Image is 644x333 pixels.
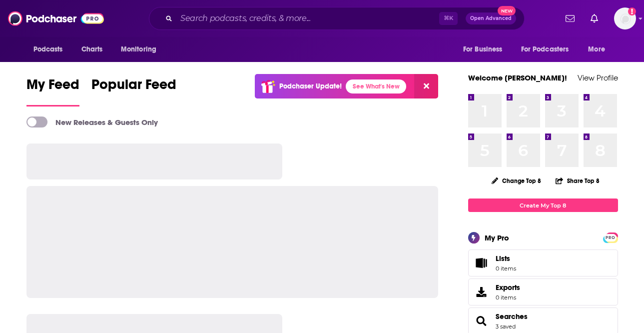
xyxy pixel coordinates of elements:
[588,42,605,56] span: More
[486,174,548,187] button: Change Top 8
[279,82,342,90] p: Podchaser Update!
[176,10,439,26] input: Search podcasts, credits, & more...
[496,265,516,272] span: 0 items
[496,254,516,263] span: Lists
[614,7,636,29] button: Show profile menu
[628,7,636,15] svg: Add a profile image
[605,233,617,241] a: PRO
[26,40,76,59] button: open menu
[472,285,492,299] span: Exports
[468,249,618,276] a: Lists
[466,12,516,24] button: Open AdvancedNew
[614,7,636,29] span: Logged in as esmith_bg
[463,42,503,56] span: For Business
[439,12,458,25] span: ⌘ K
[496,283,520,292] span: Exports
[468,278,618,305] a: Exports
[470,16,512,21] span: Open Advanced
[472,256,492,270] span: Lists
[8,9,104,28] img: Podchaser - Follow, Share and Rate Podcasts
[515,40,584,59] button: open menu
[555,171,600,190] button: Share Top 8
[498,6,516,15] span: New
[75,40,109,59] a: Charts
[472,314,492,328] a: Searches
[581,40,618,59] button: open menu
[468,198,618,212] a: Create My Top 8
[496,254,510,263] span: Lists
[26,76,79,99] span: My Feed
[26,76,79,106] a: My Feed
[521,42,569,56] span: For Podcasters
[587,10,602,27] a: Show notifications dropdown
[91,76,176,106] a: Popular Feed
[614,7,636,29] img: User Profile
[346,79,406,93] a: See What's New
[33,42,63,56] span: Podcasts
[121,42,156,56] span: Monitoring
[605,234,617,241] span: PRO
[485,233,509,242] div: My Pro
[562,10,579,27] a: Show notifications dropdown
[578,73,618,82] a: View Profile
[468,73,567,82] a: Welcome [PERSON_NAME]!
[496,294,520,301] span: 0 items
[496,312,528,321] a: Searches
[114,40,169,59] button: open menu
[91,76,176,99] span: Popular Feed
[81,42,103,56] span: Charts
[26,116,158,127] a: New Releases & Guests Only
[456,40,515,59] button: open menu
[496,323,516,330] a: 3 saved
[149,7,525,30] div: Search podcasts, credits, & more...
